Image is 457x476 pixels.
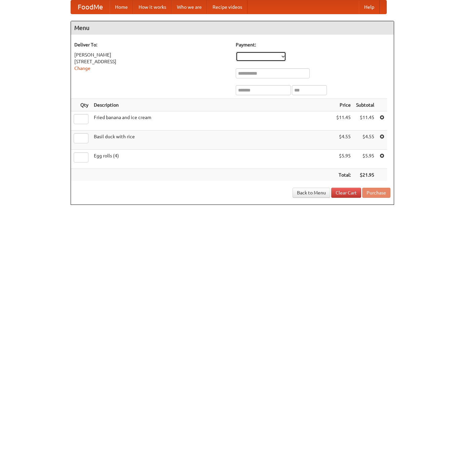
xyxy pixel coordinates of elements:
[91,150,334,169] td: Egg rolls (4)
[353,111,377,131] td: $11.45
[293,188,330,198] a: Back to Menu
[353,150,377,169] td: $5.95
[334,169,353,181] th: Total:
[91,131,334,150] td: Basil duck with rice
[353,169,377,181] th: $21.95
[71,99,91,111] th: Qty
[74,51,229,58] div: [PERSON_NAME]
[71,21,394,35] h4: Menu
[362,188,390,198] button: Purchase
[353,131,377,150] td: $4.55
[334,150,353,169] td: $5.95
[74,66,90,71] a: Change
[133,0,172,14] a: How it works
[353,99,377,111] th: Subtotal
[74,58,229,65] div: [STREET_ADDRESS]
[334,131,353,150] td: $4.55
[359,0,380,14] a: Help
[334,99,353,111] th: Price
[91,99,334,111] th: Description
[331,188,361,198] a: Clear Cart
[110,0,133,14] a: Home
[334,111,353,131] td: $11.45
[91,111,334,131] td: Fried banana and ice cream
[172,0,207,14] a: Who we are
[207,0,247,14] a: Recipe videos
[236,41,390,48] h5: Payment:
[71,0,110,14] a: FoodMe
[74,41,229,48] h5: Deliver To:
